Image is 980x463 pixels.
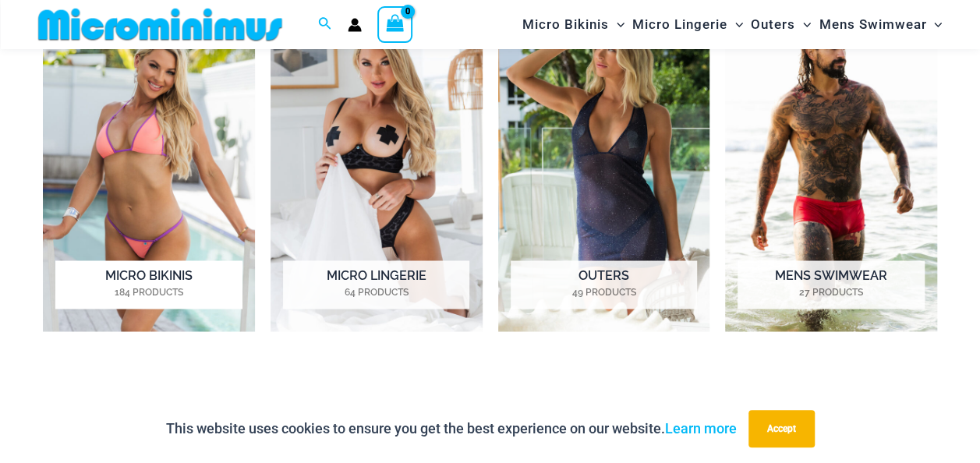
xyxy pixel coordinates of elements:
[55,285,242,299] mark: 184 Products
[271,2,483,331] a: Visit product category Micro Lingerie
[522,5,609,44] span: Micro Bikinis
[725,2,937,331] a: Visit product category Mens Swimwear
[815,5,946,44] a: Mens SwimwearMenu ToggleMenu Toggle
[727,5,743,44] span: Menu Toggle
[516,2,949,47] nav: Site Navigation
[32,7,288,42] img: MM SHOP LOGO FLAT
[747,5,815,44] a: OutersMenu ToggleMenu Toggle
[628,5,747,44] a: Micro LingerieMenu ToggleMenu Toggle
[609,5,624,44] span: Menu Toggle
[511,285,697,299] mark: 49 Products
[518,5,628,44] a: Micro BikinisMenu ToggleMenu Toggle
[738,260,924,309] h2: Mens Swimwear
[283,260,469,309] h2: Micro Lingerie
[55,260,242,309] h2: Micro Bikinis
[348,18,362,32] a: Account icon link
[795,5,811,44] span: Menu Toggle
[819,5,926,44] span: Mens Swimwear
[748,410,815,447] button: Accept
[725,2,937,331] img: Mens Swimwear
[271,2,483,331] img: Micro Lingerie
[926,5,942,44] span: Menu Toggle
[166,417,737,440] p: This website uses cookies to ensure you get the best experience on our website.
[738,285,924,299] mark: 27 Products
[498,2,710,331] a: Visit product category Outers
[751,5,795,44] span: Outers
[498,2,710,331] img: Outers
[318,15,332,34] a: Search icon link
[283,285,469,299] mark: 64 Products
[665,420,737,436] a: Learn more
[511,260,697,309] h2: Outers
[632,5,727,44] span: Micro Lingerie
[43,2,255,331] img: Micro Bikinis
[43,2,255,331] a: Visit product category Micro Bikinis
[377,6,413,42] a: View Shopping Cart, empty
